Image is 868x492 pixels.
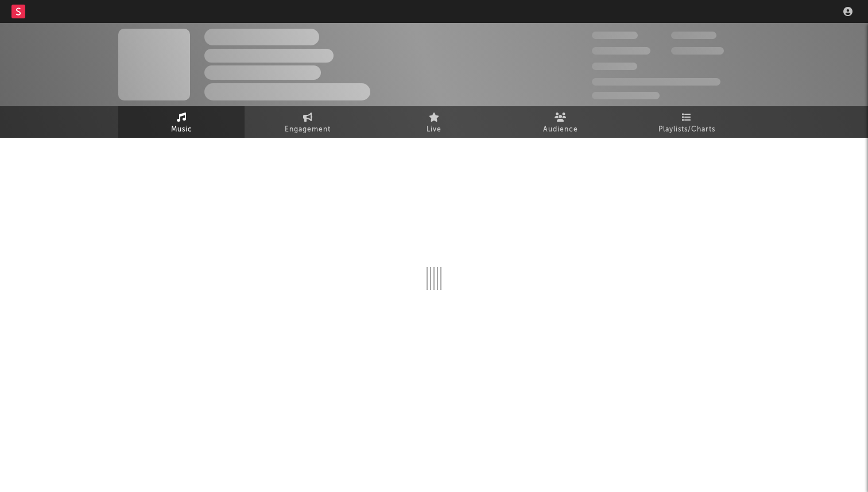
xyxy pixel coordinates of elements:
span: Audience [543,123,578,137]
a: Music [118,106,245,138]
span: 1,000,000 [671,47,724,55]
span: Live [427,123,441,137]
span: 300,000 [592,32,638,39]
span: 50,000,000 [592,47,650,55]
span: Engagement [285,123,331,137]
span: 100,000 [592,63,637,70]
a: Audience [497,106,623,138]
span: Playlists/Charts [658,123,715,137]
a: Engagement [245,106,371,138]
a: Playlists/Charts [623,106,750,138]
span: 50,000,000 Monthly Listeners [592,78,720,86]
span: Jump Score: 85.0 [592,92,660,99]
span: 100,000 [671,32,716,39]
span: Music [171,123,192,137]
a: Live [371,106,497,138]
